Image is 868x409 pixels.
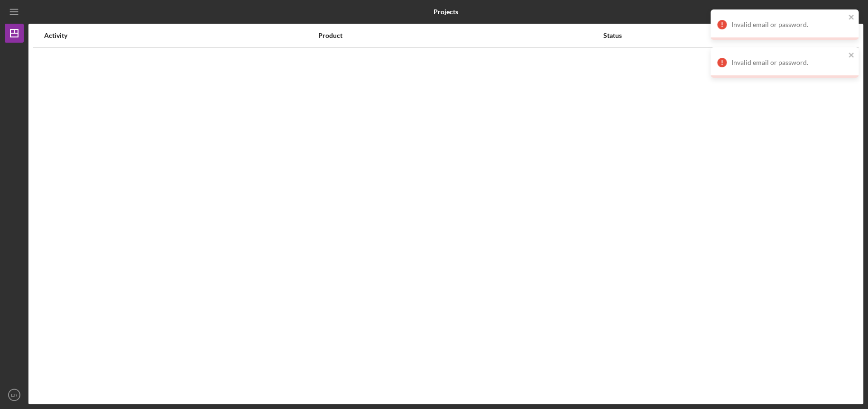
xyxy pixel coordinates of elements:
[5,385,24,404] button: ER
[731,59,845,66] div: Invalid email or password.
[318,32,602,39] div: Product
[434,8,458,16] b: Projects
[603,32,823,39] div: Status
[848,51,855,60] button: close
[848,13,855,22] button: close
[44,32,317,39] div: Activity
[731,21,845,28] div: Invalid email or password.
[11,392,17,398] text: ER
